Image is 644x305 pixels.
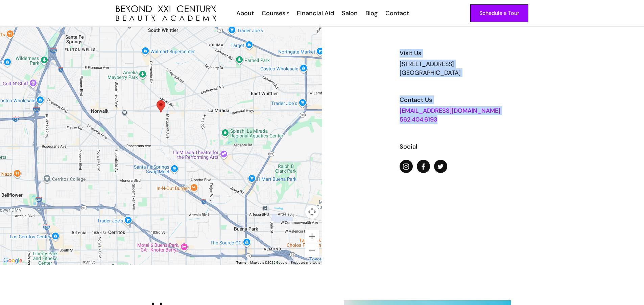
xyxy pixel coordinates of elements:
img: beyond 21st century beauty academy logo [116,5,216,21]
a: [EMAIL_ADDRESS][DOMAIN_NAME] [400,107,500,115]
div: Salon [342,9,358,18]
a: Schedule a Tour [470,4,528,22]
div: Financial Aid [297,9,334,18]
div: About [236,9,254,18]
button: Map camera controls [305,205,319,219]
h6: Contact Us [400,95,567,104]
button: Keyboard shortcuts [291,260,320,265]
div: Blog [365,9,378,18]
h6: Social [400,142,567,151]
div: Schedule a Tour [479,9,519,18]
div: [STREET_ADDRESS] [GEOGRAPHIC_DATA] [400,60,567,77]
img: Google [2,256,24,265]
div: Courses [262,9,285,18]
a: About [232,9,257,18]
a: Open this area in Google Maps (opens a new window) [2,256,24,265]
a: Financial Aid [292,9,337,18]
a: Terms (opens in new tab) [236,261,246,264]
a: home [116,5,216,21]
div: Contact [385,9,409,18]
a: 562.404.6193 [400,115,437,124]
a: Salon [337,9,361,18]
a: Contact [381,9,412,18]
button: Zoom out [305,243,319,257]
a: Blog [361,9,381,18]
div: Map pin [154,97,168,115]
span: Map data ©2025 Google [250,261,287,264]
button: Zoom in [305,230,319,243]
a: Courses [262,9,289,18]
h6: Visit Us [400,49,567,58]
